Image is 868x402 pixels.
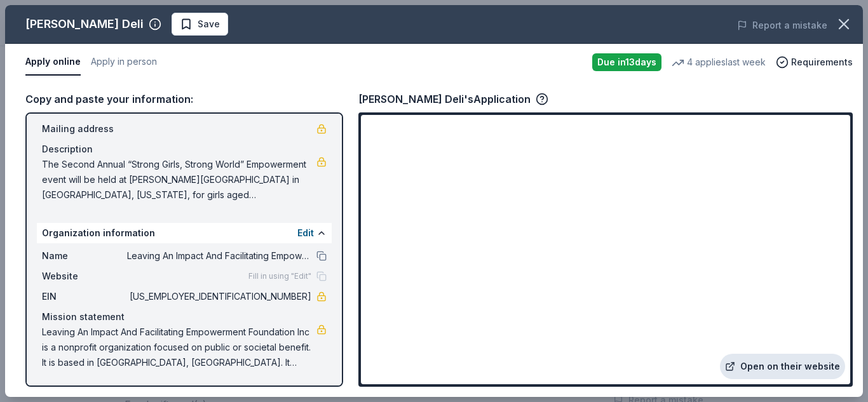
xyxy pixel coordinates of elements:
button: Requirements [776,55,853,70]
div: [PERSON_NAME] Deli [25,14,144,34]
button: Edit [297,225,314,241]
button: Report a mistake [737,18,827,33]
span: Requirements [791,55,853,70]
div: 4 applies last week [672,55,766,70]
a: Open on their website [720,354,845,379]
span: Name [42,248,127,264]
div: Copy and paste your information: [25,91,343,107]
span: Leaving An Impact And Facilitating Empowerment Foundation Inc is a nonprofit organization focused... [42,325,316,370]
span: Leaving An Impact And Facilitating Empowerment Foundation Inc [127,248,311,264]
button: Save [172,13,228,36]
div: Mission statement [42,309,327,325]
button: Apply online [25,49,81,76]
span: Mailing address [42,121,127,137]
div: Organization information [37,223,332,243]
span: Fill in using "Edit" [248,271,311,281]
span: EIN [42,289,127,304]
span: Website [42,269,127,284]
div: [PERSON_NAME] Deli's Application [358,91,548,107]
div: Description [42,142,327,157]
button: Apply in person [91,49,157,76]
span: The Second Annual “Strong Girls, Strong World” Empowerment event will be held at [PERSON_NAME][GE... [42,157,316,203]
span: Save [198,17,220,32]
span: [US_EMPLOYER_IDENTIFICATION_NUMBER] [127,289,311,304]
div: Due in 13 days [592,53,661,71]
